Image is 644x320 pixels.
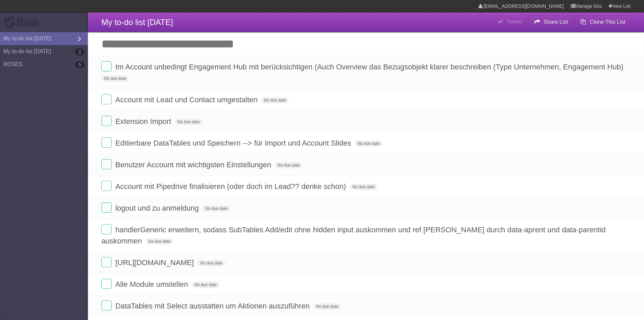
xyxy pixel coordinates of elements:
b: 5 [75,61,85,68]
label: Done [101,181,112,191]
span: handlerGeneric erweitern, sodass SubTables Add/edit ohne hidden input auskommen und ref [PERSON_N... [101,226,606,245]
span: Im Account unbedingt Engagement Hub mit berücksichtigen (Auch Overview das Bezugsobjekt klarer be... [115,63,625,71]
span: No due date [198,260,225,266]
label: Done [101,224,112,234]
span: DataTables mit Select ausstatten um Aktionen auszuführen [115,302,311,310]
label: Done [101,257,112,267]
span: Extension Import [115,117,173,126]
span: My to-do list [DATE] [101,18,173,27]
span: Alle Module umstellen [115,280,190,289]
span: Benutzer Account mit wichtigsten Einstellungen [115,161,273,169]
label: Done [101,159,112,169]
span: No due date [350,184,377,190]
span: No due date [202,206,230,212]
button: Clone This List [575,16,630,28]
label: Done [101,94,112,104]
label: Done [101,300,112,311]
b: Clone This List [590,19,625,25]
button: Share List [529,16,573,28]
label: Done [101,279,112,289]
label: Done [101,61,112,71]
label: Done [101,116,112,126]
span: No due date [355,141,382,147]
span: Account mit Pipedrive finalisieren (oder doch im Lead?? denke schon) [115,182,348,191]
b: Share List [544,19,568,25]
span: No due date [146,238,173,244]
span: Editierbare DataTables und Speichern --> für Import und Account Slides [115,139,353,147]
label: Done [101,202,112,213]
span: [URL][DOMAIN_NAME] [115,258,195,267]
span: logout und zu anmeldung [115,204,200,212]
label: Done [101,137,112,148]
span: No due date [261,97,289,103]
span: No due date [275,162,302,168]
span: No due date [313,303,341,310]
span: No due date [175,119,202,125]
span: Account mit Lead und Contact umgestalten [115,95,259,104]
b: Saved [507,19,522,24]
span: No due date [192,282,219,288]
div: Flask [3,17,44,29]
b: 2 [75,48,85,55]
span: No due date [101,76,129,82]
